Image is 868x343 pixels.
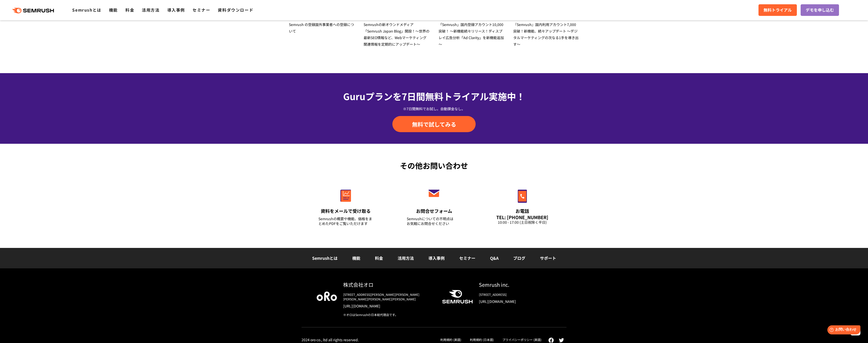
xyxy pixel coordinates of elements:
a: 料金 [375,255,383,261]
img: facebook [548,337,554,343]
div: 株式会社オロ [343,281,434,288]
iframe: Help widget launcher [823,323,862,337]
a: プライバシーポリシー (英語) [502,337,541,342]
span: 「Semrush」国内登録アカウント10,000突破！ ～新機能続々リリース！ディスプレイ広告分析「Ad Clarity」を新機能追加～ [439,22,504,47]
div: Semrush inc. [479,281,551,288]
a: 活用方法 [142,7,159,13]
a: [DATE] プレスリリース 「Semrush」国内登録アカウント10,000突破！ ～新機能続々リリース！ディスプレイ広告分析「Ad Clarity」を新機能追加～ [439,7,504,47]
a: ブログ [513,255,525,261]
a: [DATE] プレスリリース 『Semrush』国内利用アカウント7,000突破！新機能、続々アップデート ～デジタルマーケティングの次なる1手を導き出す～ [513,7,579,47]
div: お電話 [495,208,550,214]
img: twitter [559,338,564,342]
a: 活用方法 [398,255,414,261]
a: 導入事例 [167,7,185,13]
div: 2024 oro co., ltd all rights reserved. [302,337,359,342]
span: 無料で試してみる [412,120,456,128]
a: セミナー [193,7,210,13]
span: 『Semrush』国内利用アカウント7,000突破！新機能、続々アップデート ～デジタルマーケティングの次なる1手を導き出す～ [513,22,579,47]
a: デモを申し込む [801,4,839,16]
a: 機能 [352,255,360,261]
div: Guruプランを7日間 [302,89,566,103]
a: [URL][DOMAIN_NAME] [479,299,551,304]
a: 資料をメールで受け取る Semrushの概要や機能、価格をまとめたPDFをご覧いただけます [308,179,384,232]
a: 資料ダウンロード [218,7,253,13]
a: 機能 [109,7,118,13]
a: 導入事例 [428,255,445,261]
a: [URL][DOMAIN_NAME] [343,303,434,308]
span: Semrush の登録国外事業者への登録について [289,22,354,34]
a: サポート [540,255,556,261]
div: Semrushについての不明点は お気軽にお問合せください [407,216,461,226]
div: [STREET_ADDRESS] [479,292,551,297]
div: その他お問い合わせ [302,160,566,171]
a: 料金 [125,7,134,13]
div: ※7日間無料でお試し。自動課金なし。 [302,106,566,111]
a: 利用規約 (日本語) [470,337,494,342]
a: Semrushとは [312,255,338,261]
div: ※オロはSemrushの日本総代理店です。 [343,312,434,317]
span: Semrushの新オウンドメディア 「Semrush Japan Blog」開設！～世界の最新SEO情報など、Webマーケティング関連情報を定期的にアップデート～ [364,22,429,47]
span: デモを申し込む [806,7,834,13]
div: [STREET_ADDRESS][PERSON_NAME][PERSON_NAME][PERSON_NAME][PERSON_NAME][PERSON_NAME] [343,292,434,301]
a: 無料トライアル [758,4,797,16]
img: oro company [317,292,337,301]
div: Semrushの概要や機能、価格をまとめたPDFをご覧いただけます [318,216,373,226]
a: お問合せフォーム Semrushについての不明点はお気軽にお問合せください [396,179,472,232]
a: [DATE] お知らせ Semrush の登録国外事業者への登録について [289,7,355,34]
a: [DATE] プレスリリース Semrushの新オウンドメディア 「Semrush Japan Blog」開設！～世界の最新SEO情報など、Webマーケティング関連情報を定期的にアップデート～ [364,7,429,47]
span: 無料トライアル実施中！ [425,90,525,103]
div: お問合せフォーム [407,208,461,214]
div: 10:00 - 17:00 (土日祝除く平日) [495,220,550,225]
div: 資料をメールで受け取る [318,208,373,214]
a: Semrushとは [72,7,101,13]
a: 利用規約 (英語) [440,337,461,342]
span: 無料トライアル [764,7,792,13]
a: 無料で試してみる [392,116,476,132]
a: Q&A [490,255,499,261]
a: セミナー [459,255,475,261]
div: TEL: [PHONE_NUMBER] [495,214,550,220]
